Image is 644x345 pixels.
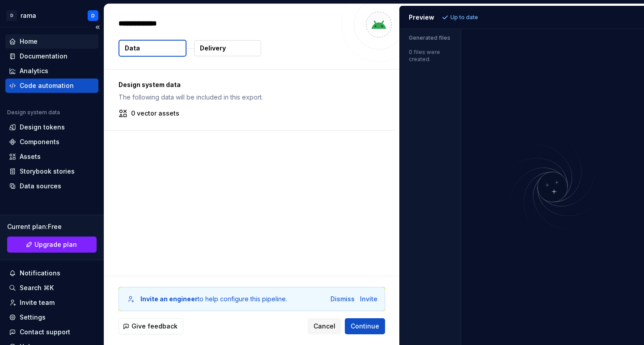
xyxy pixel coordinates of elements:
[20,328,70,337] div: Contact support
[131,109,179,118] p: 0 vector assets
[20,167,75,176] div: Storybook stories
[5,79,98,93] a: Code automation
[91,12,95,19] div: D
[20,182,61,191] div: Data sources
[140,295,198,303] b: Invite an engineer
[5,49,98,63] a: Documentation
[409,34,452,42] p: Generated files
[5,34,98,49] a: Home
[5,295,98,310] a: Invite team
[314,322,335,331] span: Cancel
[20,137,59,146] div: Components
[5,266,98,280] button: Notifications
[5,310,98,324] a: Settings
[20,283,54,292] div: Search ⌘K
[194,40,261,56] button: Delivery
[330,295,355,303] button: Dismiss
[351,322,379,331] span: Continue
[140,295,287,303] div: to help configure this pipeline.
[7,237,97,253] button: Upgrade plan
[5,179,98,193] a: Data sources
[20,37,38,46] div: Home
[5,281,98,295] button: Search ⌘K
[308,318,341,334] button: Cancel
[20,123,65,132] div: Design tokens
[119,93,381,102] p: The following data will be included in this export.
[119,80,381,89] p: Design system data
[20,298,55,307] div: Invite team
[6,10,17,21] div: D
[20,152,41,161] div: Assets
[5,325,98,339] button: Contact support
[5,150,98,164] a: Assets
[200,44,226,53] p: Delivery
[409,13,434,22] div: Preview
[119,318,183,334] button: Give feedback
[5,64,98,78] a: Analytics
[2,6,102,25] button: DramaD
[5,135,98,149] a: Components
[20,313,46,322] div: Settings
[131,322,178,331] span: Give feedback
[360,295,377,303] button: Invite
[5,120,98,134] a: Design tokens
[7,222,97,231] div: Current plan : Free
[450,14,478,21] p: Up to date
[20,52,68,61] div: Documentation
[34,240,77,249] span: Upgrade plan
[7,109,60,116] div: Design system data
[20,269,60,278] div: Notifications
[345,318,385,334] button: Continue
[20,67,48,75] div: Analytics
[125,44,140,53] p: Data
[21,11,36,20] div: rama
[5,164,98,179] a: Storybook stories
[20,81,74,90] div: Code automation
[91,21,104,33] button: Collapse sidebar
[119,40,186,57] button: Data
[400,43,461,63] div: 0 files were created.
